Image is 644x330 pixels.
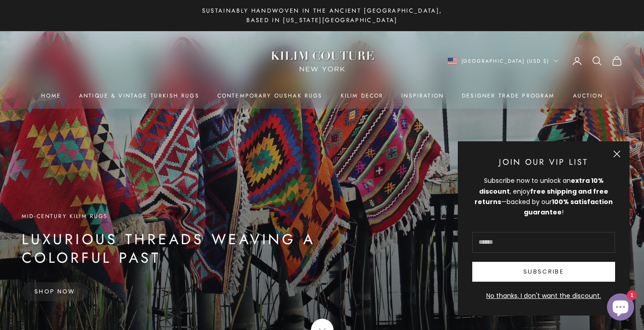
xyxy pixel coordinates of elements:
summary: Kilim Decor [341,91,384,100]
a: Inspiration [401,91,444,100]
a: Auction [573,91,603,100]
newsletter-popup: Newsletter popup [458,141,630,316]
strong: 100% satisfaction guarantee [524,197,613,217]
strong: free shipping and free returns [475,187,608,206]
img: United States [448,58,457,65]
nav: Secondary navigation [448,56,623,66]
button: Change country or currency [448,57,559,65]
a: Antique & Vintage Turkish Rugs [79,91,199,100]
span: [GEOGRAPHIC_DATA] (USD $) [461,57,550,65]
a: Contemporary Oushak Rugs [217,91,323,100]
button: No thanks, I don't want the discount. [472,291,615,301]
a: Shop Now [22,282,88,301]
p: Mid-Century Kilim Rugs [22,212,374,221]
div: Subscribe now to unlock an , enjoy —backed by our ! [472,176,615,217]
p: Luxurious Threads Weaving a Colorful Past [22,230,374,268]
p: Join Our VIP List [472,156,615,169]
nav: Primary navigation [22,91,622,100]
button: Subscribe [472,262,615,282]
a: Designer Trade Program [462,91,555,100]
strong: extra 10% discount [479,176,604,195]
inbox-online-store-chat: Shopify online store chat [604,293,637,323]
a: Home [41,91,61,100]
p: Sustainably Handwoven in the Ancient [GEOGRAPHIC_DATA], Based in [US_STATE][GEOGRAPHIC_DATA] [196,6,449,25]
